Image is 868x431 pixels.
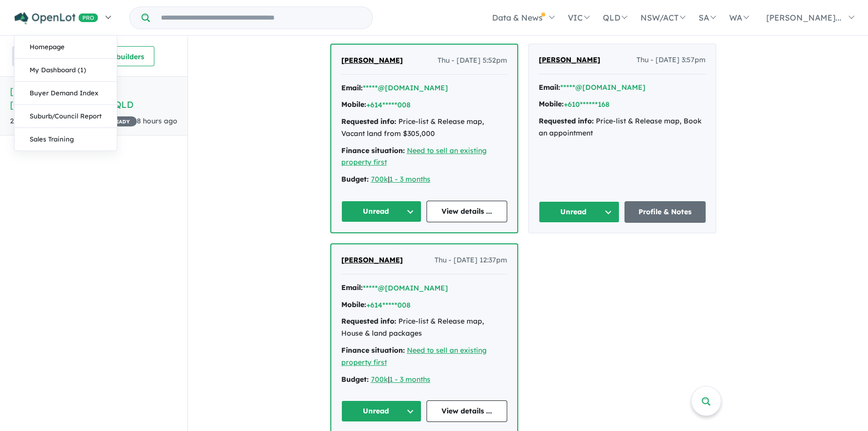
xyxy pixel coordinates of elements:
[341,346,405,355] strong: Finance situation:
[539,116,594,125] strong: Requested info:
[341,374,507,386] div: |
[341,283,363,292] strong: Email:
[341,100,366,109] strong: Mobile:
[435,254,507,266] span: Thu - [DATE] 12:37pm
[539,83,560,92] strong: Email:
[341,375,369,384] strong: Budget:
[137,116,177,125] span: 8 hours ago
[15,12,98,25] img: Openlot PRO Logo White
[15,105,117,128] a: Suburb/Council Report
[15,36,117,59] a: Homepage
[341,255,403,264] span: [PERSON_NAME]
[341,174,507,186] div: |
[341,146,487,167] a: Need to sell an existing property first
[426,201,507,222] a: View details ...
[636,54,706,66] span: Thu - [DATE] 3:57pm
[438,55,507,67] span: Thu - [DATE] 5:52pm
[15,128,117,151] a: Sales Training
[539,99,564,108] strong: Mobile:
[389,375,430,384] a: 1 - 3 months
[15,59,117,82] a: My Dashboard (1)
[341,254,403,266] a: [PERSON_NAME]
[539,55,600,64] span: [PERSON_NAME]
[341,55,403,67] a: [PERSON_NAME]
[10,84,177,111] h5: [GEOGRAPHIC_DATA] - [GEOGRAPHIC_DATA] , QLD
[539,115,706,139] div: Price-list & Release map, Book an appointment
[341,117,396,126] strong: Requested info:
[341,116,507,140] div: Price-list & Release map, Vacant land from $305,000
[539,54,600,66] a: [PERSON_NAME]
[371,375,388,384] a: 700k
[341,146,405,155] strong: Finance situation:
[341,83,363,92] strong: Email:
[341,56,403,65] span: [PERSON_NAME]
[341,175,369,184] strong: Budget:
[10,115,137,127] div: 28 Enquir ies
[624,201,706,223] a: Profile & Notes
[152,7,370,29] input: Try estate name, suburb, builder or developer
[341,346,487,367] a: Need to sell an existing property first
[15,82,117,105] a: Buyer Demand Index
[426,400,507,422] a: View details ...
[341,317,396,326] strong: Requested info:
[389,175,430,184] a: 1 - 3 months
[539,201,620,223] button: Unread
[341,400,422,422] button: Unread
[341,300,366,309] strong: Mobile:
[766,13,841,23] span: [PERSON_NAME]...
[341,316,507,340] div: Price-list & Release map, House & land packages
[341,201,422,222] button: Unread
[371,175,388,184] a: 700k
